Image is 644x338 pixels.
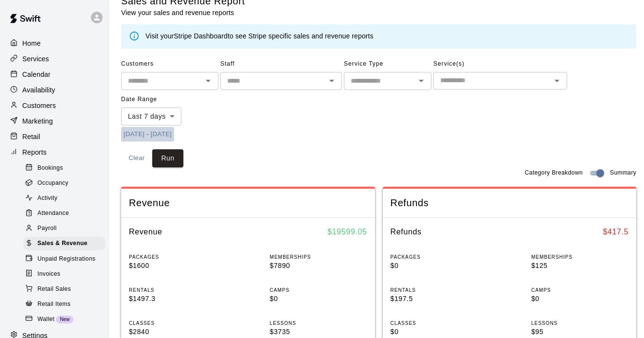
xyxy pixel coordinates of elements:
div: Invoices [23,267,106,281]
span: Refunds [391,196,629,210]
a: Retail Sales [23,282,109,297]
div: WalletNew [23,313,106,326]
button: Open [414,74,428,88]
p: $2840 [129,327,226,337]
span: Category Breakdown [525,168,583,178]
span: Revenue [129,196,367,210]
div: Retail Sales [23,283,106,296]
a: Home [8,36,102,51]
span: Service(s) [433,56,567,72]
div: Attendance [23,207,106,220]
a: Customers [8,98,102,113]
div: Last 7 days [121,107,181,125]
p: $1600 [129,261,226,271]
p: $3735 [270,327,367,337]
span: Summary [610,168,636,178]
span: Staff [220,56,342,72]
span: Customers [121,56,218,72]
p: $95 [531,327,628,337]
h6: Revenue [129,226,162,238]
span: Attendance [37,209,69,218]
a: Attendance [23,206,109,221]
p: Home [22,38,41,48]
p: $0 [270,294,367,304]
a: Invoices [23,267,109,282]
p: CAMPS [270,286,367,294]
a: WalletNew [23,312,109,327]
p: $125 [531,261,628,271]
p: LESSONS [270,320,367,327]
p: $1497.3 [129,294,226,304]
a: Marketing [8,114,102,128]
p: Reports [22,147,47,157]
h6: Refunds [391,226,422,238]
h6: $ 19599.05 [327,226,367,238]
span: Unpaid Registrations [37,254,95,264]
a: Services [8,52,102,66]
div: Bookings [23,161,106,175]
a: Reports [8,145,102,160]
p: $7890 [270,261,367,271]
a: Retail [8,129,102,144]
p: $0 [391,261,488,271]
span: Service Type [344,56,431,72]
p: MEMBERSHIPS [531,253,628,261]
p: PACKAGES [129,253,226,261]
p: Retail [22,132,40,142]
div: Activity [23,192,106,205]
span: Occupancy [37,178,69,188]
a: Unpaid Registrations [23,251,109,267]
p: Services [22,54,49,64]
a: Occupancy [23,176,109,191]
a: Availability [8,83,102,97]
button: Open [201,74,215,88]
div: Unpaid Registrations [23,252,106,266]
span: Retail Sales [37,285,71,294]
button: Run [152,149,183,167]
p: CLASSES [391,320,488,327]
p: PACKAGES [391,253,488,261]
div: Retail Items [23,298,106,311]
p: Calendar [22,70,51,79]
p: CAMPS [531,286,628,294]
button: Open [325,74,339,88]
span: Sales & Revenue [37,239,88,249]
button: [DATE] - [DATE] [121,127,174,142]
a: Payroll [23,221,109,236]
button: Clear [121,149,152,167]
p: RENTALS [391,286,488,294]
a: Calendar [8,67,102,82]
span: Activity [37,194,57,203]
span: Wallet [37,315,54,324]
p: Customers [22,101,56,110]
div: Visit your to see Stripe specific sales and revenue reports [145,31,374,42]
div: Occupancy [23,177,106,190]
p: $197.5 [391,294,488,304]
p: View your sales and revenue reports [121,8,245,18]
div: Payroll [23,222,106,235]
span: Date Range [121,92,206,107]
p: $0 [391,327,488,337]
button: Open [550,74,564,88]
p: Availability [22,85,55,95]
p: $0 [531,294,628,304]
a: Stripe Dashboard [174,32,228,40]
span: New [56,317,73,322]
span: Payroll [37,224,56,233]
p: MEMBERSHIPS [270,253,367,261]
p: CLASSES [129,320,226,327]
h6: $ 417.5 [603,226,628,238]
a: Bookings [23,160,109,176]
p: RENTALS [129,286,226,294]
div: Sales & Revenue [23,237,106,250]
a: Retail Items [23,297,109,312]
span: Invoices [37,269,60,279]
